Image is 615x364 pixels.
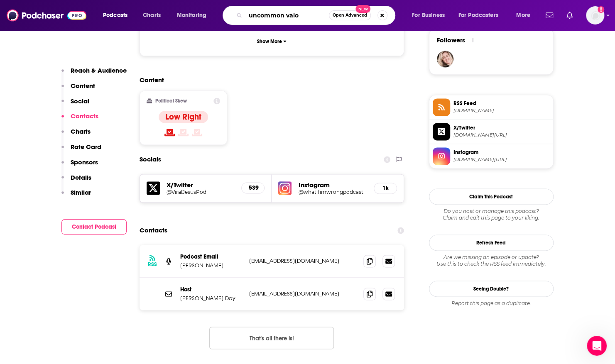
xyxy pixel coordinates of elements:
[137,9,166,22] a: Charts
[7,7,86,23] img: Podchaser - Follow, Share and Rate Podcasts
[453,156,550,163] span: instagram.com/whatifimwrongpodcast
[587,336,607,356] iframe: Intercom live chat
[429,281,554,297] a: Seeing Double?
[433,147,550,165] a: Instagram[DOMAIN_NAME][URL]
[61,173,91,189] button: Details
[453,132,550,138] span: twitter.com/ViralJesusPod
[429,300,554,307] div: Report this page as a duplicate.
[140,222,167,238] h2: Contacts
[61,143,101,158] button: Rate Card
[429,254,554,267] div: Are we missing an episode or update? Use this to check the RSS feed immediately.
[71,158,98,166] p: Sponsors
[298,181,367,189] h5: Instagram
[61,97,89,112] button: Social
[148,261,157,268] h3: RSS
[429,188,554,205] button: Claim This Podcast
[61,158,98,173] button: Sponsors
[61,66,127,82] button: Reach & Audience
[97,9,138,22] button: open menu
[586,6,604,24] span: Logged in as ShellB
[249,290,357,297] p: [EMAIL_ADDRESS][DOMAIN_NAME]
[140,151,161,167] h2: Socials
[71,143,101,151] p: Rate Card
[516,10,530,21] span: More
[586,6,604,24] img: User Profile
[61,188,91,204] button: Similar
[245,9,329,22] input: Search podcasts, credits, & more...
[61,112,98,127] button: Contacts
[71,127,91,135] p: Charts
[542,8,556,22] a: Show notifications dropdown
[412,10,445,21] span: For Business
[433,98,550,116] a: RSS Feed[DOMAIN_NAME]
[381,185,390,192] h5: 1k
[278,181,292,195] img: iconImage
[61,127,91,143] button: Charts
[180,286,243,293] p: Host
[171,9,217,22] button: open menu
[333,13,367,17] span: Open Advanced
[140,76,398,84] h2: Content
[71,97,89,105] p: Social
[598,6,604,13] svg: Add a profile image
[429,208,554,221] div: Claim and edit this page to your liking.
[355,5,370,13] span: New
[165,112,201,122] h4: Low Right
[143,10,161,21] span: Charts
[257,39,282,44] p: Show More
[453,9,510,22] button: open menu
[180,253,243,260] p: Podcast Email
[155,98,187,104] h2: Political Skew
[433,123,550,140] a: X/Twitter[DOMAIN_NAME][URL]
[472,37,474,44] div: 1
[563,8,576,22] a: Show notifications dropdown
[429,208,554,215] span: Do you host or manage this podcast?
[510,9,541,22] button: open menu
[453,100,550,107] span: RSS Feed
[147,34,397,49] button: Show More
[71,82,95,90] p: Content
[103,10,127,21] span: Podcasts
[406,9,455,22] button: open menu
[249,257,357,264] p: [EMAIL_ADDRESS][DOMAIN_NAME]
[437,51,453,67] img: kkclayton
[180,262,243,269] p: [PERSON_NAME]
[61,219,127,235] button: Contact Podcast
[71,188,91,196] p: Similar
[458,10,498,21] span: For Podcasters
[230,6,403,25] div: Search podcasts, credits, & more...
[437,36,465,44] span: Followers
[177,10,206,21] span: Monitoring
[61,82,95,97] button: Content
[248,184,257,191] h5: 539
[453,107,550,114] span: feeds.megaphone.fm
[329,10,371,20] button: Open AdvancedNew
[429,235,554,251] button: Refresh Feed
[453,149,550,156] span: Instagram
[167,189,235,195] a: @ViralJesusPod
[586,6,604,24] button: Show profile menu
[71,173,91,181] p: Details
[298,189,367,195] a: @whatifimwrongpodcast
[453,124,550,132] span: X/Twitter
[167,181,235,189] h5: X/Twitter
[71,112,98,120] p: Contacts
[180,295,243,302] p: [PERSON_NAME] Day
[71,66,127,74] p: Reach & Audience
[209,327,334,349] button: Nothing here.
